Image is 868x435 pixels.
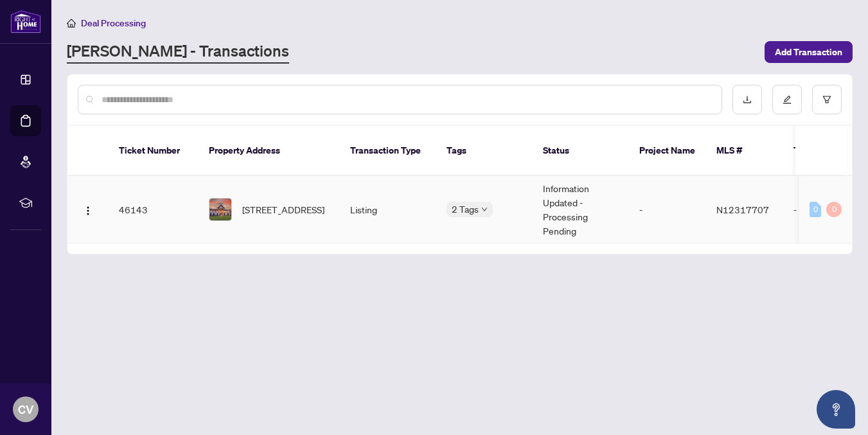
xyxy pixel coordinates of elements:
th: Ticket Number [109,126,199,176]
div: 0 [810,202,821,217]
img: logo [10,10,41,33]
span: filter [822,95,831,104]
span: Add Transaction [775,42,842,62]
button: edit [772,85,802,114]
th: Tags [436,126,533,176]
div: 0 [826,202,842,217]
th: Project Name [629,126,706,176]
span: home [67,19,76,28]
span: down [481,206,488,213]
span: [STREET_ADDRESS] [242,202,324,217]
td: Information Updated - Processing Pending [533,176,629,244]
td: - [629,176,706,244]
img: Logo [83,206,93,216]
span: N12317707 [716,204,769,215]
button: filter [812,85,842,114]
span: Deal Processing [81,17,146,29]
td: 46143 [109,176,199,244]
button: Open asap [817,390,855,429]
span: download [743,95,752,104]
img: thumbnail-img [209,199,231,220]
th: Property Address [199,126,340,176]
button: download [732,85,762,114]
span: CV [18,400,33,418]
button: Logo [78,199,98,220]
th: Transaction Type [340,126,436,176]
button: Add Transaction [765,41,853,63]
td: Listing [340,176,436,244]
span: edit [783,95,792,104]
span: 2 Tags [452,202,479,217]
a: [PERSON_NAME] - Transactions [67,40,289,64]
th: Status [533,126,629,176]
th: MLS # [706,126,783,176]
